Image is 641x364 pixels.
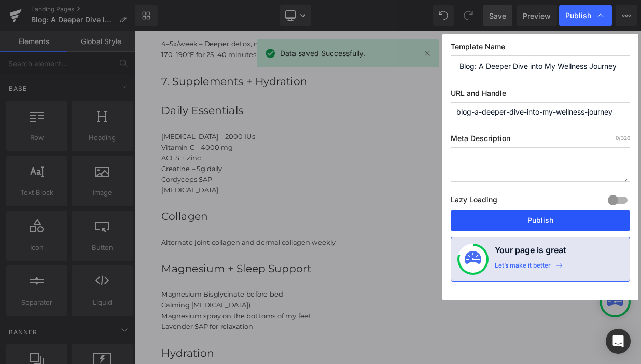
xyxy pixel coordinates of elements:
p: Vitamin C – 4000 mg [34,137,594,151]
div: Open Intercom Messenger [606,329,631,354]
label: Lazy Loading [451,193,497,210]
span: Magnesium Bisglycinate before bed [34,321,184,331]
p: 7. Supplements + Hydration [34,51,594,72]
p: 4–5x/week – Deeper detox, muscle recovery, mental clarity [34,9,594,23]
button: Publish [451,210,630,231]
span: [MEDICAL_DATA] – 2000 IUs [34,125,150,135]
span: Publish [565,11,591,20]
img: onboarding-status.svg [465,251,481,268]
p: Creatine – 5g daily [34,164,594,177]
p: Magnesium + Sleep Support [34,283,594,304]
div: Let’s make it better [495,261,551,275]
h4: Your page is great [495,244,566,261]
p: Magnesium spray on the bottoms of my feet [34,346,594,360]
label: URL and Handle [451,89,630,102]
span: /320 [616,135,630,141]
p: 170–190°F for 25–40 minutes [34,23,594,36]
p: Calming [MEDICAL_DATA]) [34,333,594,346]
p: ACES + Zinc [34,150,594,164]
p: Daily Essentials [34,88,594,108]
span: 0 [616,135,619,141]
span: Alternate joint collagen and dermal collagen weekly [34,257,249,267]
p: [MEDICAL_DATA] [34,190,594,204]
label: Meta Description [451,134,630,147]
p: Collagen [34,219,594,240]
p: Cordyceps SAP [34,177,594,191]
label: Template Name [451,42,630,55]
